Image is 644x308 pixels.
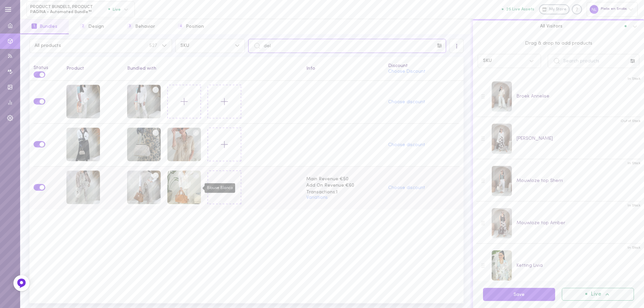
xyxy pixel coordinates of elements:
[388,64,460,68] div: Discount
[549,7,567,13] span: My Store
[178,23,183,29] span: 4
[517,135,553,142] div: [PERSON_NAME]
[167,128,201,163] div: blouse Lunaria
[69,19,115,34] button: 2Design
[621,119,641,124] span: Out of Stock
[35,44,149,48] span: All products
[30,4,108,15] span: PRODUCT BUNDELS, PRODUCT PAGINA - Automated Bundle™
[591,292,601,297] span: Live
[628,76,641,81] span: In Stock
[66,128,100,163] div: Rok Nadeli
[478,40,639,47] span: Drag & drop to add products
[587,2,638,16] div: Plebs en Snobs
[127,23,132,29] span: 3
[483,59,492,63] div: SKU
[127,85,161,120] div: Broek Nori
[517,262,543,269] div: Ketting Livia
[572,4,582,14] div: Knowledge center
[388,100,425,105] button: Choose discount
[517,177,563,184] div: Mouwloze top Sherri
[127,171,161,205] div: Vest Antonella
[628,245,641,250] span: In Stock
[108,7,121,11] span: Live
[66,171,100,205] div: Broek Delphine
[628,203,641,208] span: In Stock
[66,66,119,71] div: Product
[388,69,425,74] button: Choose Discount
[502,7,539,12] a: 25 Live Assets
[562,288,634,301] button: Live
[66,85,100,120] div: Sjaal Madeline
[167,171,201,205] div: Blouse Blanco
[628,161,641,166] span: In Stock
[540,23,562,29] span: All Visitors
[149,44,157,48] span: 527
[502,7,534,11] button: 25 Live Assets
[20,19,69,34] button: 1Bundles
[180,44,230,48] span: SKU
[388,186,425,190] button: Choose discount
[483,288,555,301] button: Save
[306,195,328,200] button: Variations
[16,278,26,288] img: Feedback Button
[539,4,570,14] a: My Store
[127,128,161,163] div: Tas Tikono
[32,23,37,29] span: 1
[517,220,565,227] div: Mouwloze top Amber
[306,176,380,183] span: Main Revenue: €50
[306,182,380,189] span: Add On Revenue: €60
[116,19,166,34] button: 3Behavior
[166,19,215,34] button: 4Position
[306,189,380,196] span: Transactions: 1
[306,66,380,71] div: Info
[34,61,59,70] div: Status
[80,23,86,29] span: 2
[30,39,172,53] button: All products527
[248,39,446,53] input: Search products
[127,66,298,71] div: Bundled with
[175,39,245,53] button: SKU
[388,143,425,147] button: Choose discount
[548,54,639,68] input: Search products
[517,93,549,100] div: Broek Annelise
